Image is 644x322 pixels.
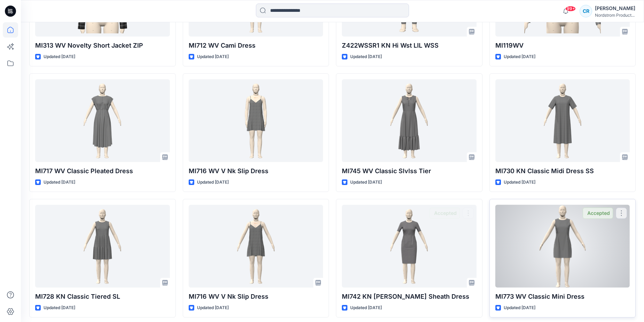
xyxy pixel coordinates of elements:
[35,79,170,162] a: MI717 WV Classic Pleated Dress
[35,292,170,301] p: MI728 KN Classic Tiered SL
[595,13,635,18] div: Nordstrom Product...
[495,79,630,162] a: MI730 KN Classic Midi Dress SS
[189,41,323,50] p: MI712 WV Cami Dress
[350,304,382,312] p: Updated [DATE]
[189,166,323,176] p: MI716 WV V Nk Slip Dress
[342,166,477,176] p: MI745 WV Classic Slvlss Tier
[342,79,477,162] a: MI745 WV Classic Slvlss Tier
[197,53,229,61] p: Updated [DATE]
[565,6,576,11] span: 99+
[197,179,229,186] p: Updated [DATE]
[495,205,630,288] a: MI773 WV Classic Mini Dress
[342,205,477,288] a: MI742 KN SS Ponte Sheath Dress
[495,166,630,176] p: MI730 KN Classic Midi Dress SS
[189,205,323,288] a: MI716 WV V Nk Slip Dress
[350,179,382,186] p: Updated [DATE]
[44,179,75,186] p: Updated [DATE]
[342,292,477,301] p: MI742 KN [PERSON_NAME] Sheath Dress
[44,53,75,61] p: Updated [DATE]
[495,41,630,50] p: MI119WV
[35,205,170,288] a: MI728 KN Classic Tiered SL
[197,304,229,312] p: Updated [DATE]
[44,304,75,312] p: Updated [DATE]
[504,179,535,186] p: Updated [DATE]
[189,79,323,162] a: MI716 WV V Nk Slip Dress
[504,53,535,61] p: Updated [DATE]
[35,41,170,50] p: MI313 WV Novelty Short Jacket ZIP
[342,41,477,50] p: Z422WSSR1 KN Hi Wst LIL WSS
[35,166,170,176] p: MI717 WV Classic Pleated Dress
[504,304,535,312] p: Updated [DATE]
[350,53,382,61] p: Updated [DATE]
[595,4,635,13] div: [PERSON_NAME]
[189,292,323,301] p: MI716 WV V Nk Slip Dress
[495,292,630,301] p: MI773 WV Classic Mini Dress
[580,5,592,17] div: CR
